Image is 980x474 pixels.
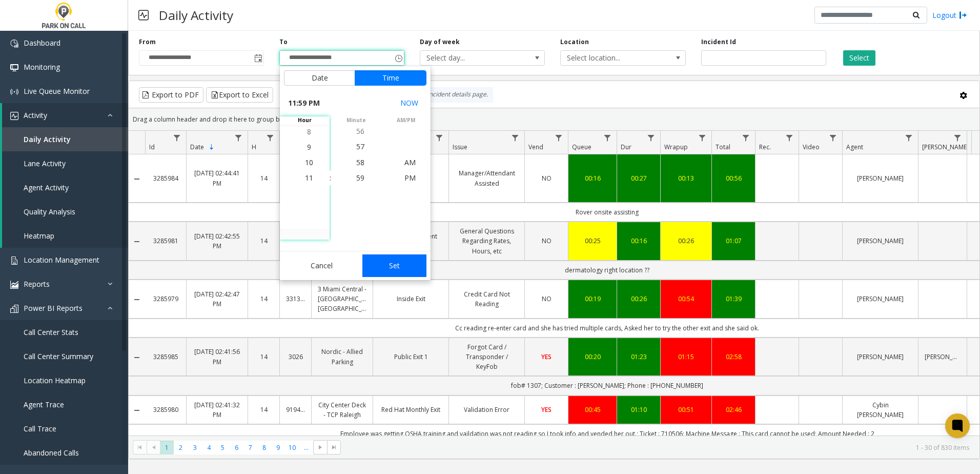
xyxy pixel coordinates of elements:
[254,294,273,304] a: 14
[138,3,149,28] img: pageIcon
[327,440,341,455] span: Go to the last page
[718,236,749,246] div: 01:07
[129,175,145,183] a: Collapse Details
[193,168,241,188] a: [DATE] 02:44:41 PM
[254,352,273,362] a: 14
[922,143,969,151] span: [PERSON_NAME]
[846,143,863,151] span: Agent
[356,142,364,151] span: 57
[667,352,705,362] a: 01:15
[531,173,562,183] a: NO
[307,127,311,136] span: 8
[2,175,128,200] a: Agent Activity
[849,294,912,304] a: [PERSON_NAME]
[718,405,749,414] div: 02:46
[667,173,705,183] a: 00:13
[826,131,840,145] a: Video Filter Menu
[783,131,797,145] a: Rec. Filter Menu
[129,353,145,362] a: Collapse Details
[356,126,364,136] span: 56
[286,294,305,304] a: 331360
[623,352,654,362] a: 01:23
[667,294,705,304] div: 00:54
[318,284,366,314] a: 3 Miami Central - [GEOGRAPHIC_DATA] [GEOGRAPHIC_DATA]
[10,281,18,289] img: 'icon'
[542,294,552,303] span: NO
[24,424,56,433] span: Call Trace
[129,406,145,414] a: Collapse Details
[10,305,18,313] img: 'icon'
[2,127,128,151] a: Daily Activity
[356,157,364,167] span: 58
[139,87,203,103] button: Export to PDF
[10,112,18,120] img: 'icon'
[252,143,256,151] span: H
[718,173,749,183] a: 00:56
[531,294,562,304] a: NO
[404,173,416,183] span: PM
[575,352,610,362] a: 00:20
[701,37,736,47] label: Incident Id
[528,143,543,151] span: Vend
[453,143,467,151] span: Issue
[193,289,241,309] a: [DATE] 02:42:47 PM
[575,173,610,183] div: 00:16
[254,405,273,414] a: 14
[623,294,654,304] a: 00:26
[433,131,446,145] a: Lane Filter Menu
[508,131,522,145] a: Issue Filter Menu
[243,441,257,455] span: Page 7
[286,352,305,362] a: 3026
[932,10,967,21] a: Logout
[575,294,610,304] div: 00:19
[24,231,54,241] span: Heatmap
[254,173,273,183] a: 14
[541,352,552,361] span: YES
[154,3,238,28] h3: Daily Activity
[2,151,128,175] a: Lane Activity
[263,131,277,145] a: H Filter Menu
[24,207,75,216] span: Quality Analysis
[252,51,263,65] span: Toggle popup
[667,405,705,414] a: 00:51
[24,448,79,458] span: Abandoned Calls
[951,131,965,145] a: Parker Filter Menu
[959,10,967,21] img: logout
[286,405,305,414] a: 919400
[455,226,518,256] a: General Questions Regarding Rates, Hours, etc
[575,236,610,246] div: 00:25
[307,142,311,152] span: 9
[759,143,771,151] span: Rec.
[24,255,99,265] span: Location Management
[455,168,518,188] a: Manager/Attendant Assisted
[623,236,654,246] div: 00:16
[24,279,50,289] span: Reports
[230,441,243,455] span: Page 6
[24,159,66,168] span: Lane Activity
[151,173,180,183] a: 3285984
[561,51,660,65] span: Select location...
[644,131,658,145] a: Dur Filter Menu
[667,236,705,246] a: 00:26
[254,236,273,246] a: 14
[285,441,299,455] span: Page 10
[280,116,330,124] span: hour
[232,131,246,145] a: Date Filter Menu
[696,131,709,145] a: Wrapup Filter Menu
[2,200,128,224] a: Quality Analysis
[396,94,422,112] button: Select now
[129,131,979,436] div: Data table
[575,405,610,414] div: 00:45
[330,443,338,451] span: Go to the last page
[24,183,69,192] span: Agent Activity
[718,352,749,362] a: 02:58
[129,110,979,128] div: Drag a column header and drop it here to group by that column
[404,157,416,167] span: AM
[623,405,654,414] a: 01:10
